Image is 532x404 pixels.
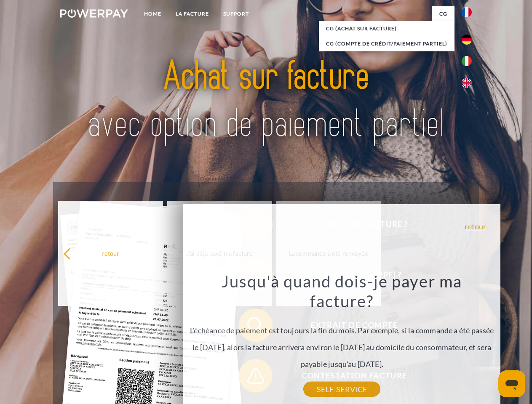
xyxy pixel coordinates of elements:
a: CG (achat sur facture) [319,21,454,36]
div: L'échéance de paiement est toujours la fin du mois. Par exemple, si la commande a été passée le [... [188,271,496,389]
a: retour [465,223,486,230]
iframe: Bouton de lancement de la fenêtre de messagerie [498,370,525,397]
a: CG (Compte de crédit/paiement partiel) [319,36,454,51]
div: retour [63,247,158,259]
a: Support [216,6,256,21]
img: it [462,56,472,66]
img: fr [462,7,472,17]
a: Home [137,6,168,21]
a: LA FACTURE [168,6,216,21]
a: SELF-SERVICE [303,382,380,397]
img: title-powerpay_fr.svg [80,40,452,161]
img: de [462,35,472,45]
h3: Jusqu'à quand dois-je payer ma facture? [188,271,496,311]
img: logo-powerpay-white.svg [60,9,128,18]
img: en [462,78,472,88]
a: CG [432,6,454,21]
